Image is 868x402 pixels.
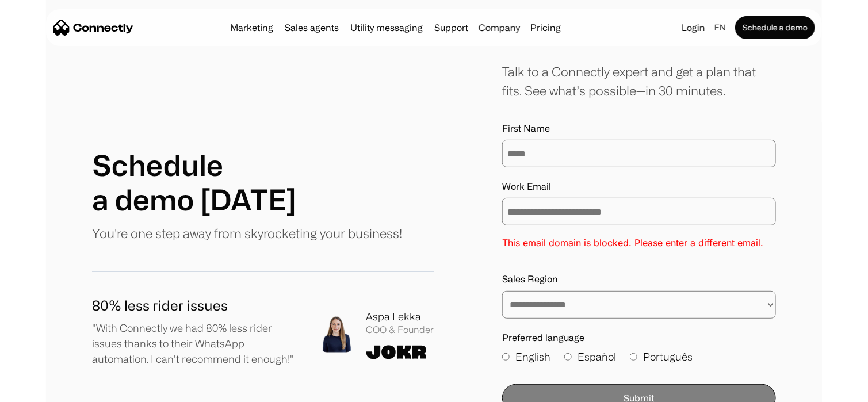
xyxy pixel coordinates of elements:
[280,23,343,32] a: Sales agents
[502,274,776,285] label: Sales Region
[366,309,434,324] div: Aspa Lekka
[630,349,693,365] label: Português
[53,19,133,36] a: home
[526,23,565,32] a: Pricing
[430,23,473,32] a: Support
[677,20,710,36] a: Login
[346,23,427,32] a: Utility messaging
[92,224,402,243] p: You're one step away from skyrocketing your business!
[92,320,297,367] p: "With Connectly we had 80% less rider issues thanks to their WhatsApp automation. I can't recomme...
[23,382,69,398] ul: Language list
[630,353,637,361] input: Português
[714,20,726,36] div: en
[502,181,776,192] label: Work Email
[366,324,434,335] div: COO & Founder
[502,332,776,343] label: Preferred language
[502,349,550,365] label: English
[502,353,510,361] input: English
[502,62,776,100] div: Talk to a Connectly expert and get a plan that fits. See what’s possible—in 30 minutes.
[735,16,815,39] a: Schedule a demo
[479,20,520,36] div: Company
[475,20,523,36] div: Company
[564,349,616,365] label: Español
[12,381,69,398] aside: Language selected: English
[564,353,572,361] input: Español
[92,148,296,217] h1: Schedule a demo [DATE]
[502,123,776,134] label: First Name
[710,20,733,36] div: en
[225,23,278,32] a: Marketing
[92,295,297,316] h1: 80% less rider issues
[502,235,776,251] p: This email domain is blocked. Please enter a different email.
